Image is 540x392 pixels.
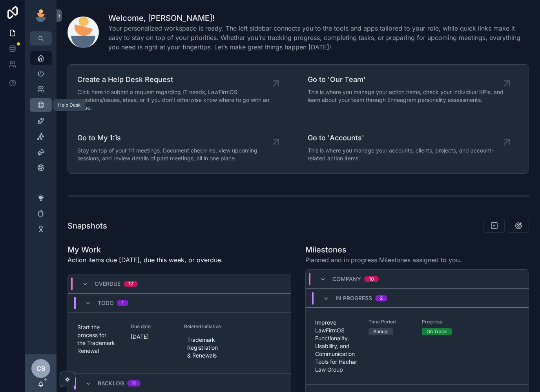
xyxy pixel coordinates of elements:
span: Go to My 1:1s [77,132,276,143]
span: Trademark Registration & Renewals [187,336,222,359]
p: Action items due [DATE], due this week, or overdue. [67,255,223,265]
a: Go to 'Accounts'This is where you manage your accounts, clients, projects, and account-related ac... [298,123,529,173]
span: Company [332,275,361,283]
span: Create a Help Desk Request [77,74,276,85]
a: Improve LawFirmOS Functionality, Usability, and Communication Tools for Hachar Law GroupTime Peri... [306,307,529,385]
span: Todo [98,299,114,307]
span: This is where you manage your action items, check your individual KPIs, and learn about your team... [308,88,507,104]
h1: Milestones [305,244,462,255]
span: This is where you manage your accounts, clients, projects, and account-related action items. [308,147,507,162]
h1: My Work [67,244,223,255]
div: 12 [128,281,133,287]
span: Improve LawFirmOS Functionality, Usability, and Communication Tools for Hachar Law Group [315,319,359,374]
div: Annual [373,328,389,335]
h1: Snapshots [67,220,107,231]
a: Start the process for the Trademark RenewalDue date[DATE]Related InitiativeTrademark Registration... [68,312,291,374]
span: Start the process for the Trademark Renewal [77,323,121,355]
span: Planned and in progress Milestones assigned to you. [305,255,462,265]
div: On Track [427,328,447,335]
div: 1 [122,300,124,306]
div: 11 [132,380,136,387]
span: Click here to submit a request regarding IT needs, LawFirmOS questions/issues, ideas, or if you d... [77,88,276,112]
span: CB [36,364,46,373]
span: Time Period [369,319,412,325]
div: 2 [380,295,383,301]
span: Stay on top of your 1:1 meetings. Document check-ins, view upcoming sessions, and review details ... [77,147,276,162]
span: Your personalized workspace is ready. The left sidebar connects you to the tools and apps tailore... [108,24,529,52]
span: Related Initiative [184,323,228,330]
span: Progress [422,319,466,325]
a: Trademark Registration & Renewals [184,334,225,361]
a: Create a Help Desk RequestClick here to submit a request regarding IT needs, LawFirmOS questions/... [68,65,298,123]
p: [DATE] [131,333,149,341]
span: Due date [131,323,175,330]
h1: Welcome, [PERSON_NAME]! [108,13,529,24]
a: Go to My 1:1sStay on top of your 1:1 meetings. Document check-ins, view upcoming sessions, and re... [68,123,298,173]
span: Go to 'Accounts' [308,132,507,143]
span: Go to 'Our Team' [308,74,507,85]
span: In Progress [336,294,372,302]
span: Overdue [95,280,120,288]
span: Backlog [98,379,124,387]
img: App logo [35,9,47,22]
div: Help Desk [58,102,81,108]
a: Go to 'Our Team'This is where you manage your action items, check your individual KPIs, and learn... [298,65,529,123]
div: scrollable content [25,45,57,246]
div: 10 [369,276,374,282]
